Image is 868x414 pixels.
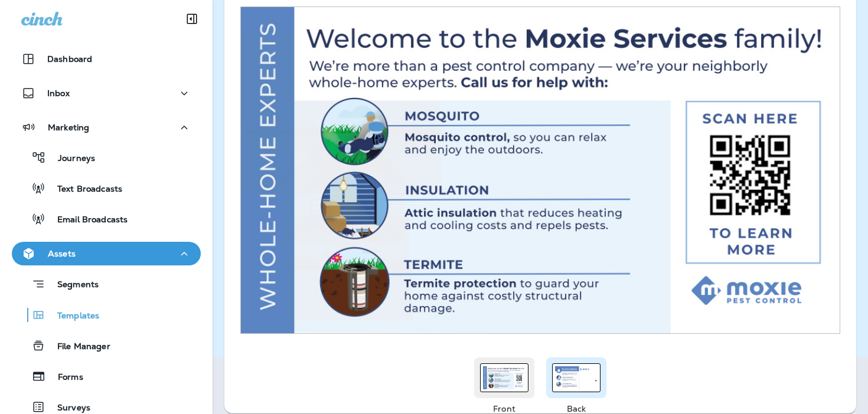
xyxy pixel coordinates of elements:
[45,215,128,226] p: Email Broadcasts
[12,242,201,265] button: Assets
[240,6,840,334] img: 0_0%5b968x968%5d.png
[12,303,201,327] button: Templates
[46,372,83,383] p: Forms
[12,176,201,201] button: Text Broadcasts
[45,184,122,195] p: Text Broadcasts
[12,206,201,231] button: Email Broadcasts
[12,364,201,389] button: Forms
[48,123,89,132] p: Marketing
[45,311,99,322] p: Templates
[12,81,201,105] button: Inbox
[47,54,92,64] p: Dashboard
[45,280,99,291] p: Segments
[45,403,90,414] p: Surveys
[546,357,606,413] div: Back
[474,357,534,413] div: Front
[175,7,208,31] button: Collapse Sidebar
[46,153,95,165] p: Journeys
[555,366,598,389] img: 1_0%5b968x968%5d.png
[12,145,201,170] button: Journeys
[12,47,201,71] button: Dashboard
[47,88,70,98] p: Inbox
[483,366,526,389] img: 0_0%5b968x968%5d.png
[45,341,110,353] p: File Manager
[48,249,76,258] p: Assets
[12,271,201,297] button: Segments
[12,116,201,139] button: Marketing
[12,333,201,358] button: File Manager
